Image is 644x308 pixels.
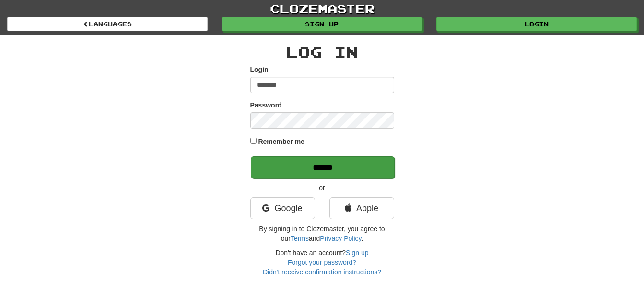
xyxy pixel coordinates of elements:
[329,197,394,219] a: Apple
[7,17,208,31] a: Languages
[346,249,368,257] a: Sign up
[258,137,304,146] label: Remember me
[250,44,394,60] h2: Log In
[291,235,309,242] a: Terms
[250,65,269,74] label: Login
[436,17,637,31] a: Login
[320,235,361,242] a: Privacy Policy
[263,268,381,276] a: Didn't receive confirmation instructions?
[250,248,394,277] div: Don't have an account?
[250,183,394,192] p: or
[250,100,282,110] label: Password
[288,259,356,266] a: Forgot your password?
[250,197,315,219] a: Google
[250,224,394,243] p: By signing in to Clozemaster, you agree to our and .
[222,17,422,31] a: Sign up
